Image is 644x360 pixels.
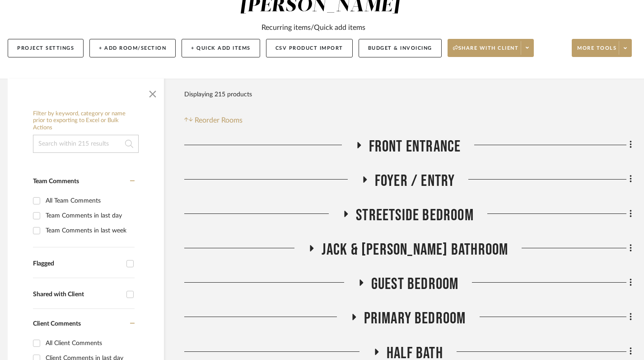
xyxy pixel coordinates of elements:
[33,260,122,268] div: Flagged
[184,115,243,126] button: Reorder Rooms
[8,39,84,57] button: Project Settings
[33,178,79,185] span: Team Comments
[33,291,122,298] div: Shared with Client
[33,321,81,327] span: Client Comments
[322,240,509,260] span: Jack & [PERSON_NAME] Bathroom
[46,194,132,208] div: All Team Comments
[195,115,243,126] span: Reorder Rooms
[577,45,616,58] span: More tools
[182,39,260,57] button: + Quick Add Items
[46,223,132,238] div: Team Comments in last week
[266,39,353,57] button: CSV Product Import
[89,39,176,57] button: + Add Room/Section
[184,85,252,104] div: Displaying 215 products
[453,45,519,58] span: Share with client
[356,206,474,225] span: Streetside Bedroom
[375,171,455,191] span: Foyer / Entry
[572,39,632,57] button: More tools
[359,39,442,57] button: Budget & Invoicing
[33,110,139,132] h6: Filter by keyword, category or name prior to exporting to Excel or Bulk Actions
[448,39,534,57] button: Share with client
[46,336,132,351] div: All Client Comments
[261,22,365,33] div: Recurring items/Quick add items
[46,208,132,223] div: Team Comments in last day
[369,137,461,156] span: Front Entrance
[364,309,466,328] span: Primary Bedroom
[144,83,162,101] button: Close
[33,135,139,153] input: Search within 215 results
[371,275,459,294] span: Guest Bedroom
